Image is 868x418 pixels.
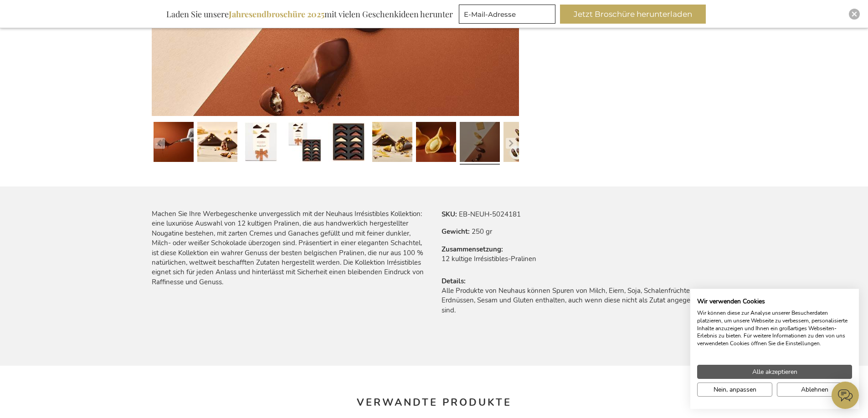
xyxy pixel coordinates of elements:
[777,383,852,397] button: Alle verweigern cookies
[329,118,369,168] a: Neuhaus Irrésistibles Collection
[752,367,797,377] span: Alle akzeptieren
[162,5,457,24] div: Laden Sie unsere mit vielen Geschenkideen herunter
[459,5,555,24] input: E-Mail-Adresse
[503,118,544,168] a: Neuhaus Irrésistibles Collection
[229,9,324,20] b: Jahresendbroschüre 2025
[416,118,456,168] a: Neuhaus Irrésistibles Collection
[714,385,756,394] span: Nein, anpassen
[442,286,717,320] td: Alle Produkte von Neuhaus können Spuren von Milch, Eiern, Soja, Schalenfrüchten, Erdnüssen, Sesam...
[697,383,772,397] button: cookie Einstellungen anpassen
[152,209,427,287] p: Machen Sie Ihre Werbegeschenke unvergesslich mit der Neuhaus Irrésistibles Kollektion: eine luxur...
[697,365,852,379] button: Akzeptieren Sie alle cookies
[197,118,237,168] a: Neuhaus Irrésistibles Collection
[241,118,281,168] a: Neuhaus Irrésistibles Collection
[442,254,717,268] td: 12 kultige Irrésistibles-Pralinen
[697,309,852,347] p: Wir können diese zur Analyse unserer Besucherdaten platzieren, um unsere Webseite zu verbessern, ...
[154,118,194,168] a: Neuhaus Irrésistibles Collection
[801,385,828,394] span: Ablehnen
[852,11,857,17] img: Close
[459,5,558,26] form: marketing offers and promotions
[460,118,500,168] a: Neuhaus Irrésistibles Collection
[285,118,325,168] a: Neuhaus Irrésistibles Collection
[849,9,860,20] div: Close
[697,297,852,306] h2: Wir verwenden Cookies
[372,118,412,168] a: Neuhaus Irrésistibles Collection
[832,382,859,409] iframe: belco-activator-frame
[560,5,706,24] button: Jetzt Broschüre herunterladen
[357,396,512,409] strong: Verwandte Produkte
